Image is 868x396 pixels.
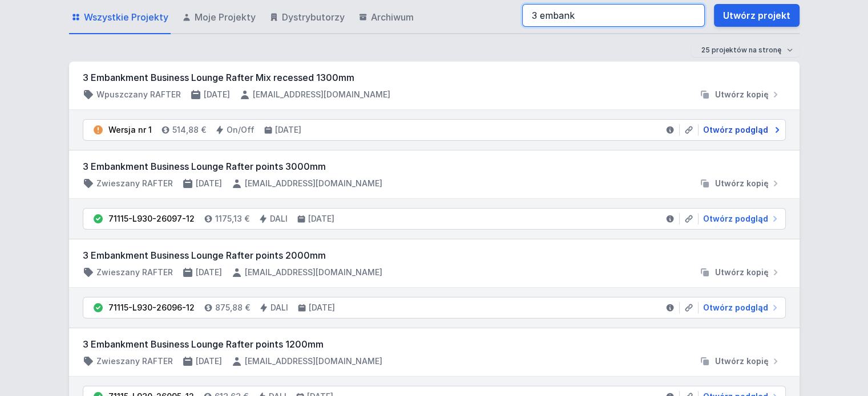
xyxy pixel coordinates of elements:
[195,10,256,24] span: Moje Projekty
[703,124,768,136] span: Otwórz podgląd
[96,178,173,189] h4: Zwieszany RAFTER
[715,267,769,278] span: Utwórz kopię
[83,160,786,173] h3: 3 Embankment Business Lounge Rafter points 3000mm
[108,302,195,313] div: 71115-L930-26096-12
[215,213,249,224] h4: 1175,13 €
[703,213,768,224] span: Otwórz podgląd
[271,302,288,313] h4: DALI
[172,124,206,136] h4: 514,88 €
[69,1,171,34] a: Wszystkie Projekty
[83,71,786,84] h3: 3 Embankment Business Lounge Rafter Mix recessed 1300mm
[699,302,781,313] a: Otwórz podgląd
[96,267,173,278] h4: Zwieszany RAFTER
[196,356,222,367] h4: [DATE]
[699,124,781,136] a: Otwórz podgląd
[695,267,786,278] button: Utwórz kopię
[308,213,334,224] h4: [DATE]
[715,356,769,367] span: Utwórz kopię
[96,356,173,367] h4: Zwieszany RAFTER
[84,10,168,24] span: Wszystkie Projekty
[215,302,250,313] h4: 875,88 €
[83,337,786,351] h3: 3 Embankment Business Lounge Rafter points 1200mm
[695,356,786,367] button: Utwórz kopię
[196,267,222,278] h4: [DATE]
[356,1,416,34] a: Archiwum
[180,1,258,34] a: Moje Projekty
[695,178,786,189] button: Utwórz kopię
[83,248,786,262] h3: 3 Embankment Business Lounge Rafter points 2000mm
[196,178,222,189] h4: [DATE]
[108,213,195,224] div: 71115-L930-26097-12
[96,89,181,100] h4: Wpuszczany RAFTER
[714,4,800,27] a: Utwórz projekt
[245,267,382,278] h4: [EMAIL_ADDRESS][DOMAIN_NAME]
[703,302,768,313] span: Otwórz podgląd
[309,302,335,313] h4: [DATE]
[270,213,288,224] h4: DALI
[695,89,786,100] button: Utwórz kopię
[282,10,345,24] span: Dystrybutorzy
[267,1,347,34] a: Dystrybutorzy
[227,124,255,136] h4: On/Off
[245,356,382,367] h4: [EMAIL_ADDRESS][DOMAIN_NAME]
[108,124,152,136] div: Wersja nr 1
[275,124,301,136] h4: [DATE]
[371,10,414,24] span: Archiwum
[245,178,382,189] h4: [EMAIL_ADDRESS][DOMAIN_NAME]
[253,89,390,100] h4: [EMAIL_ADDRESS][DOMAIN_NAME]
[699,213,781,224] a: Otwórz podgląd
[204,89,230,100] h4: [DATE]
[715,89,769,100] span: Utwórz kopię
[715,178,769,189] span: Utwórz kopię
[522,4,705,27] input: Szukaj wśród projektów i wersji...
